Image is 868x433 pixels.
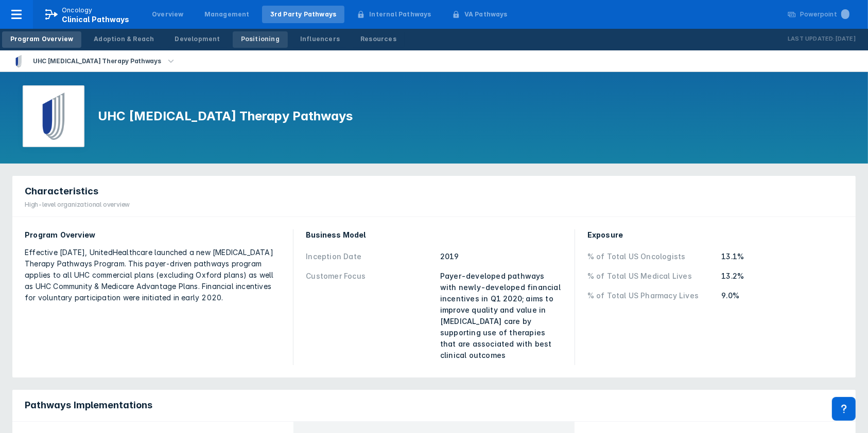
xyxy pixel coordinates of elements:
[306,251,434,262] div: Inception Date
[721,290,843,301] div: 9.0%
[29,54,165,68] div: UHC [MEDICAL_DATA] Therapy Pathways
[196,6,258,23] a: Management
[721,251,843,262] div: 13.1%
[10,34,73,44] div: Program Overview
[587,251,716,262] div: % of Total US Oncologists
[306,229,562,241] div: Business Model
[587,270,716,282] div: % of Total US Medical Lives
[62,15,129,24] span: Clinical Pathways
[233,31,288,48] a: Positioning
[98,108,353,124] h1: UHC [MEDICAL_DATA] Therapy Pathways
[94,34,154,44] div: Adoption & Reach
[2,31,81,48] a: Program Overview
[262,6,345,23] a: 3rd Party Pathways
[25,200,130,209] div: High-level organizational overview
[587,229,843,241] div: Exposure
[25,399,152,411] span: Pathways Implementations
[800,10,849,19] div: Powerpoint
[788,34,835,44] p: Last Updated:
[721,270,843,282] div: 13.2%
[306,270,434,361] div: Customer Focus
[241,34,280,44] div: Positioning
[292,31,348,48] a: Influencers
[144,6,192,23] a: Overview
[30,93,77,140] img: uhc-pathways
[152,10,184,19] div: Overview
[166,31,228,48] a: Development
[62,6,93,15] p: Oncology
[175,34,220,44] div: Development
[270,10,337,19] div: 3rd Party Pathways
[464,10,508,19] div: VA Pathways
[440,270,562,361] div: Payer-developed pathways with newly-developed financial incentives in Q1 2020; aims to improve qu...
[369,10,431,19] div: Internal Pathways
[440,251,562,262] div: 2019
[300,34,340,44] div: Influencers
[587,290,716,301] div: % of Total US Pharmacy Lives
[25,229,281,241] div: Program Overview
[832,397,856,421] div: Contact Support
[12,55,25,67] img: uhc-pathways
[360,34,396,44] div: Resources
[204,10,250,19] div: Management
[835,34,856,44] p: [DATE]
[352,31,405,48] a: Resources
[25,247,281,303] div: Effective [DATE], UnitedHealthcare launched a new [MEDICAL_DATA] Therapy Pathways Program. This p...
[25,185,98,197] span: Characteristics
[85,31,162,48] a: Adoption & Reach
